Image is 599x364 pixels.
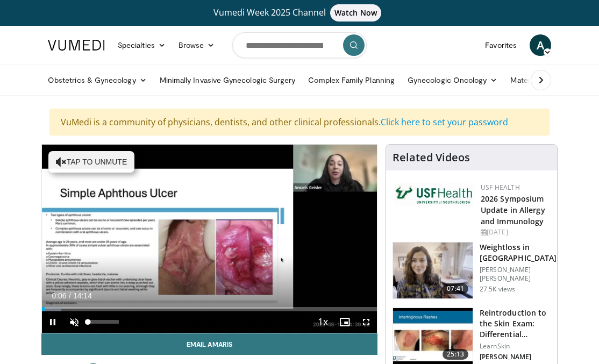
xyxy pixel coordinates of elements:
a: 2026 Symposium Update in Allergy and Immunology [481,194,545,226]
video-js: Video Player [42,145,377,333]
img: 022c50fb-a848-4cac-a9d8-ea0906b33a1b.150x105_q85_crop-smart_upscale.jpg [393,308,473,364]
p: 27.5K views [480,285,515,294]
span: Watch Now [330,4,381,22]
a: Email Amaris [41,333,377,355]
span: 07:41 [443,283,468,294]
h3: Reintroduction to the Skin Exam: Differential Diagnosis Based on the… [480,308,551,340]
a: Vumedi Week 2025 ChannelWatch Now [41,4,558,22]
button: Playback Rate [312,311,334,333]
a: Browse [172,34,222,56]
a: Gynecologic Oncology [401,69,504,91]
a: Minimally Invasive Gynecologic Surgery [153,69,302,91]
a: Click here to set your password [381,116,508,128]
button: Pause [42,311,63,333]
h4: Related Videos [393,151,470,164]
a: Complex Family Planning [302,69,401,91]
button: Tap to unmute [48,151,134,173]
div: [DATE] [481,227,548,237]
p: LearnSkin [480,342,551,351]
a: Obstetrics & Gynecology [41,69,153,91]
button: Unmute [63,311,85,333]
button: Fullscreen [355,311,377,333]
img: VuMedi Logo [48,40,105,51]
p: [PERSON_NAME] [480,353,551,361]
a: Favorites [479,34,523,56]
a: 07:41 Weightloss in [GEOGRAPHIC_DATA] [PERSON_NAME] [PERSON_NAME] 27.5K views [393,242,551,299]
button: Enable picture-in-picture mode [334,311,355,333]
input: Search topics, interventions [232,32,367,58]
a: Specialties [111,34,172,56]
span: 0:06 [52,291,66,300]
p: [PERSON_NAME] [PERSON_NAME] [480,266,557,283]
div: Progress Bar [42,307,377,311]
a: A [530,34,551,56]
span: 25:13 [443,349,468,360]
img: 6ba8804a-8538-4002-95e7-a8f8012d4a11.png.150x105_q85_autocrop_double_scale_upscale_version-0.2.jpg [395,183,475,206]
a: USF Health [481,183,520,192]
div: Volume Level [88,320,118,324]
span: 14:14 [73,291,92,300]
h3: Weightloss in [GEOGRAPHIC_DATA] [480,242,557,263]
img: 9983fed1-7565-45be-8934-aef1103ce6e2.150x105_q85_crop-smart_upscale.jpg [393,242,473,298]
div: VuMedi is a community of physicians, dentists, and other clinical professionals. [49,109,550,135]
span: / [69,291,71,300]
